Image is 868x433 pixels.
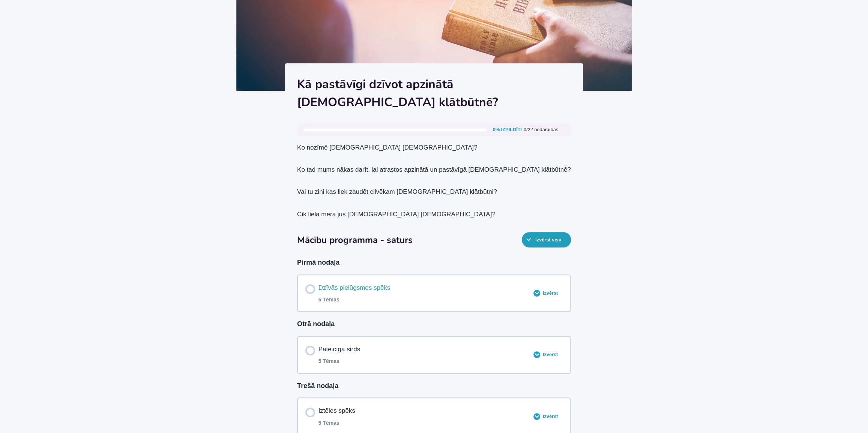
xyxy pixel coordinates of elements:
span: 5 Tēmas [318,297,339,303]
a: Dzīvās pielūgsmes spēks 5 Tēmas [305,283,529,304]
span: Izvērst [540,352,563,358]
h1: Kā pastāvīgi dzīvot apzinātā [DEMOGRAPHIC_DATA] klātbūtnē? [297,75,571,111]
a: Pateicīga sirds 5 Tēmas [305,344,529,366]
div: Pateicīga sirds [318,344,360,366]
div: 0/22 nodarbības [524,127,558,132]
span: Izvērst [540,414,563,420]
div: 0% izpildīti [493,127,522,132]
div: Dzīvās pielūgsmes spēks [318,283,390,304]
div: Otrā nodaļa [297,319,571,330]
div: Trešā nodaļa [297,381,571,391]
p: Vai tu zini kas liek zaudēt cilvēkam [DEMOGRAPHIC_DATA] klātbūtni? [297,187,571,197]
span: 5 Tēmas [318,358,339,364]
span: 5 Tēmas [318,420,339,426]
h2: Mācību programma - saturs [297,233,413,247]
div: Pirmā nodaļa [297,257,571,268]
p: Ko nozīmē [DEMOGRAPHIC_DATA] [DEMOGRAPHIC_DATA]? [297,142,571,153]
p: Ko tad mums nākas darīt, lai atrastos apzinātā un pastāvīgā [DEMOGRAPHIC_DATA] klātbūtnē? [297,165,571,175]
a: Iztēles spēks 5 Tēmas [305,406,529,427]
p: Cik lielā mērā jūs [DEMOGRAPHIC_DATA] [DEMOGRAPHIC_DATA]? [297,209,571,219]
div: Iztēles spēks [318,406,355,427]
span: Izvērst [540,290,563,296]
span: Izvērst visu [530,237,566,243]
